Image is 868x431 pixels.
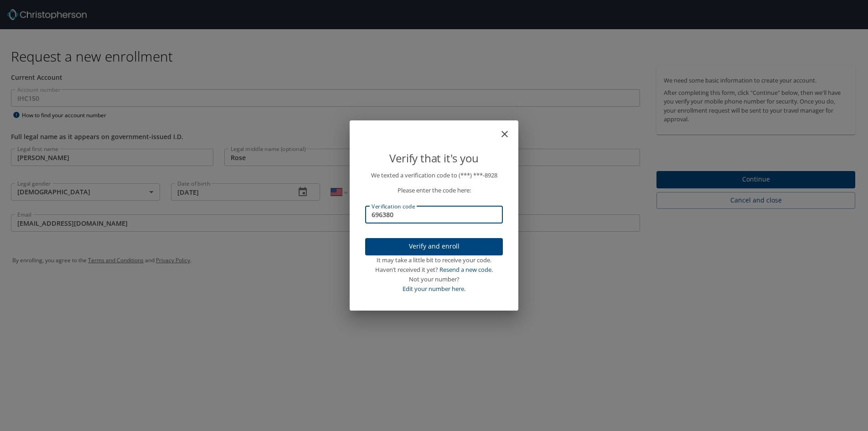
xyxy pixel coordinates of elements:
a: Edit your number here. [403,285,465,293]
button: Verify and enroll [365,238,503,256]
p: Please enter the code here: [365,186,503,195]
p: We texted a verification code to (***) ***- 8928 [365,171,503,180]
div: Haven’t received it yet? [365,265,503,275]
a: Resend a new code. [439,265,493,274]
div: It may take a little bit to receive your code. [365,255,503,265]
div: Not your number? [365,275,503,284]
button: close [504,124,515,135]
p: Verify that it's you [365,150,503,167]
span: Verify and enroll [372,241,496,252]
